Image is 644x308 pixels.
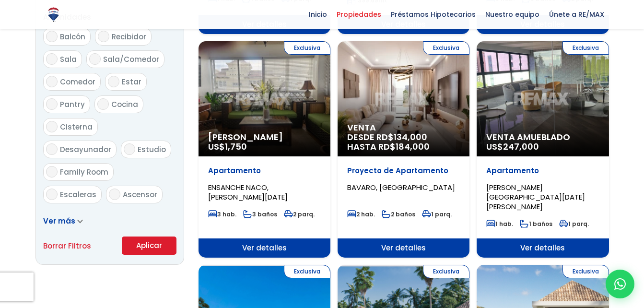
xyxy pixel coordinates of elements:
[423,41,469,55] span: Exclusiva
[347,123,460,132] span: Venta
[559,220,589,228] span: 1 parq.
[60,167,108,177] span: Family Room
[347,142,460,152] span: HASTA RD$
[338,41,469,258] a: Exclusiva Venta DESDE RD$134,000 HASTA RD$184,000 Proyecto de Apartamento BAVARO, [GEOGRAPHIC_DAT...
[503,141,539,153] span: 247,000
[486,220,513,228] span: 1 hab.
[208,210,236,218] span: 3 hab.
[423,265,469,278] span: Exclusiva
[89,53,101,65] input: Sala/Comedor
[43,240,91,252] a: Borrar Filtros
[122,77,141,87] span: Estar
[46,31,58,42] input: Balcón
[123,190,157,200] span: Ascensor
[46,53,58,65] input: Sala
[347,132,460,152] span: DESDE RD$
[98,31,109,42] input: Recibidor
[208,141,247,153] span: US$
[544,7,609,22] span: Únete a RE/MAX
[60,32,85,42] span: Balcón
[124,143,135,155] input: Estudio
[43,216,75,226] span: Ver más
[382,210,415,218] span: 2 baños
[46,98,58,110] input: Pantry
[122,237,176,255] button: Aplicar
[225,141,247,153] span: 1,750
[347,166,460,176] p: Proyecto de Apartamento
[199,41,330,258] a: Exclusiva [PERSON_NAME] US$1,750 Apartamento ENSANCHE NACO, [PERSON_NAME][DATE] 3 hab. 3 baños 2 ...
[46,189,58,200] input: Escaleras
[111,99,138,109] span: Cocina
[208,132,321,142] span: [PERSON_NAME]
[46,76,58,87] input: Comedor
[486,132,599,142] span: Venta Amueblado
[109,189,120,200] input: Ascensor
[46,143,58,155] input: Desayunador
[477,41,609,258] a: Exclusiva Venta Amueblado US$247,000 Apartamento [PERSON_NAME][GEOGRAPHIC_DATA][DATE][PERSON_NAME...
[338,238,469,258] span: Ver detalles
[138,144,166,154] span: Estudio
[386,7,480,22] span: Préstamos Hipotecarios
[284,41,330,55] span: Exclusiva
[284,210,315,218] span: 2 parq.
[208,182,288,202] span: ENSANCHE NACO, [PERSON_NAME][DATE]
[60,99,85,109] span: Pantry
[60,54,77,64] span: Sala
[332,7,386,22] span: Propiedades
[103,54,159,64] span: Sala/Comedor
[108,76,119,87] input: Estar
[43,216,83,226] a: Ver más
[394,131,427,143] span: 134,000
[46,121,58,132] input: Cisterna
[60,77,95,87] span: Comedor
[45,6,62,23] img: Logo de REMAX
[480,7,544,22] span: Nuestro equipo
[520,220,552,228] span: 1 baños
[112,32,146,42] span: Recibidor
[422,210,452,218] span: 1 parq.
[199,238,330,258] span: Ver detalles
[562,41,609,55] span: Exclusiva
[347,210,375,218] span: 2 hab.
[396,141,430,153] span: 184,000
[347,182,455,192] span: BAVARO, [GEOGRAPHIC_DATA]
[60,122,93,132] span: Cisterna
[97,98,109,110] input: Cocina
[60,190,96,200] span: Escaleras
[243,210,277,218] span: 3 baños
[486,141,539,153] span: US$
[486,182,585,212] span: [PERSON_NAME][GEOGRAPHIC_DATA][DATE][PERSON_NAME]
[208,166,321,176] p: Apartamento
[60,144,111,154] span: Desayunador
[46,166,58,178] input: Family Room
[477,238,609,258] span: Ver detalles
[486,166,599,176] p: Apartamento
[304,7,332,22] span: Inicio
[284,265,330,278] span: Exclusiva
[562,265,609,278] span: Exclusiva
